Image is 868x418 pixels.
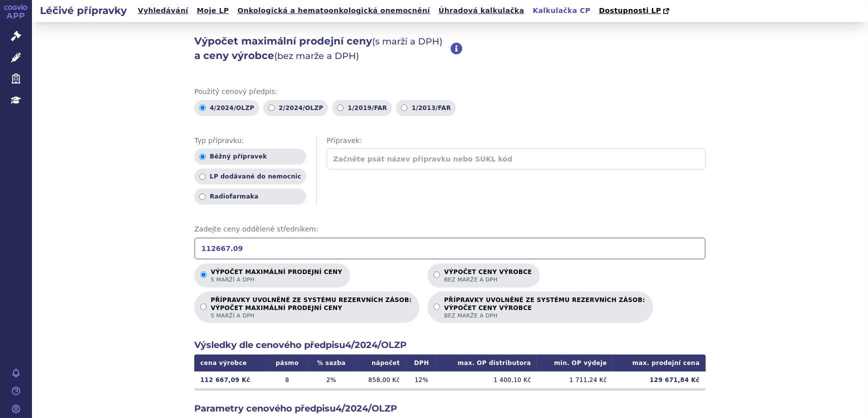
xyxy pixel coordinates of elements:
input: 1/2019/FAR [337,104,344,111]
span: (s marží a DPH) [372,36,442,47]
p: Výpočet ceny výrobce [444,268,532,283]
h2: Výsledky dle cenového předpisu 4/2024/OLZP [194,339,706,351]
a: Vyhledávání [135,4,191,17]
td: 2 % [308,371,355,388]
input: 2/2024/OLZP [268,104,275,111]
input: Výpočet ceny výrobcebez marže a DPH [434,271,440,278]
th: pásmo [267,354,308,371]
span: bez marže a DPH [444,312,645,319]
input: Zadejte ceny oddělené středníkem [194,237,706,259]
th: nápočet [355,354,406,371]
label: Radiofarmaka [194,188,306,204]
strong: VÝPOČET CENY VÝROBCE [444,304,645,312]
td: 8 [267,371,308,388]
p: PŘÍPRAVKY UVOLNĚNÉ ZE SYSTÉMU REZERVNÍCH ZÁSOB: [211,296,412,319]
input: PŘÍPRAVKY UVOLNĚNÉ ZE SYSTÉMU REZERVNÍCH ZÁSOB:VÝPOČET MAXIMÁLNÍ PRODEJNÍ CENYs marží a DPH [200,303,207,310]
input: Radiofarmaka [199,193,206,200]
th: DPH [406,354,437,371]
h2: Výpočet maximální prodejní ceny a ceny výrobce [194,34,450,63]
a: Kalkulačka CP [530,4,594,17]
td: 858,00 Kč [355,371,406,388]
span: Přípravek: [327,136,706,146]
input: Výpočet maximální prodejní cenys marží a DPH [200,271,207,278]
td: 129 671,84 Kč [613,371,706,388]
input: LP dodávané do nemocnic [199,173,206,180]
td: 1 400,10 Kč [437,371,537,388]
th: % sazba [308,354,355,371]
input: Začněte psát název přípravku nebo SÚKL kód [327,148,706,169]
span: Zadejte ceny oddělené středníkem: [194,224,706,234]
th: cena výrobce [194,354,267,371]
strong: VÝPOČET MAXIMÁLNÍ PRODEJNÍ CENY [211,304,412,312]
span: Použitý cenový předpis: [194,87,706,97]
label: 4/2024/OLZP [194,100,259,116]
label: LP dodávané do nemocnic [194,168,306,184]
h2: Parametry cenového předpisu 4/2024/OLZP [194,402,706,415]
span: (bez marže a DPH) [274,50,359,61]
input: 4/2024/OLZP [199,104,206,111]
td: 1 711,24 Kč [537,371,613,388]
label: Běžný přípravek [194,148,306,164]
span: Typ přípravku: [194,136,306,146]
h2: Léčivé přípravky [32,3,135,17]
a: Onkologická a hematoonkologická onemocnění [234,4,433,17]
span: bez marže a DPH [444,276,532,283]
input: PŘÍPRAVKY UVOLNĚNÉ ZE SYSTÉMU REZERVNÍCH ZÁSOB:VÝPOČET CENY VÝROBCEbez marže a DPH [434,303,440,310]
td: 112 667,09 Kč [194,371,267,388]
span: s marží a DPH [211,276,342,283]
a: Úhradová kalkulačka [435,4,527,17]
span: s marží a DPH [211,312,412,319]
a: Moje LP [194,4,232,17]
label: 1/2019/FAR [332,100,392,116]
label: 1/2013/FAR [396,100,456,116]
label: 2/2024/OLZP [263,100,328,116]
a: Dostupnosti LP [596,4,674,18]
p: PŘÍPRAVKY UVOLNĚNÉ ZE SYSTÉMU REZERVNÍCH ZÁSOB: [444,296,645,319]
p: Výpočet maximální prodejní ceny [211,268,342,283]
th: max. OP distributora [437,354,537,371]
th: min. OP výdeje [537,354,613,371]
span: Dostupnosti LP [599,6,661,14]
input: Běžný přípravek [199,153,206,160]
input: 1/2013/FAR [401,104,408,111]
td: 12 % [406,371,437,388]
th: max. prodejní cena [613,354,706,371]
